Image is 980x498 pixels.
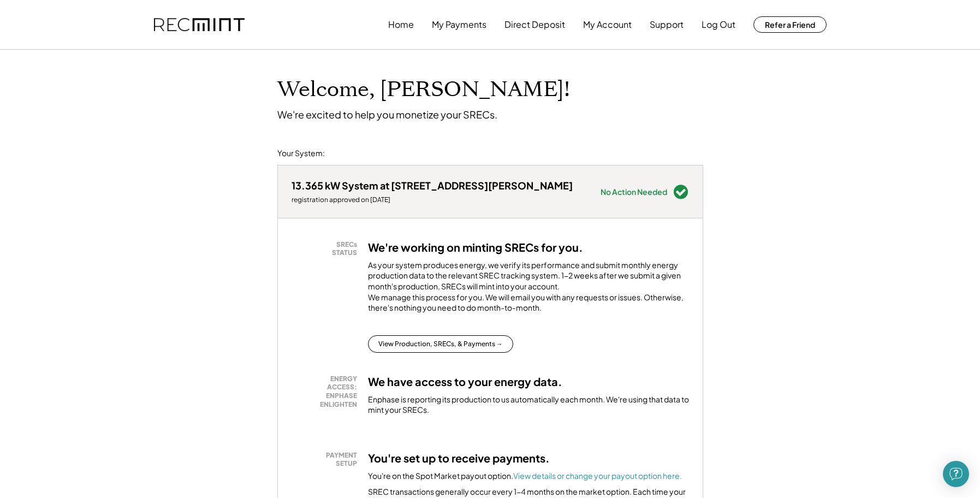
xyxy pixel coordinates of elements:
[292,195,573,204] div: registration approved on [DATE]
[368,240,583,254] h3: We're working on minting SRECs for you.
[513,471,682,481] a: View details or change your payout option here.
[154,18,245,32] img: recmint-logotype%403x.png
[368,451,550,465] h3: You're set up to receive payments.
[753,16,827,33] button: Refer a Friend
[368,394,689,416] div: Enphase is reporting its production to us automatically each month. We're using that data to mint...
[432,14,486,35] button: My Payments
[368,375,562,389] h3: We have access to your energy data.
[368,260,689,319] div: As your system produces energy, we verify its performance and submit monthly energy production da...
[277,77,570,103] h1: Welcome, [PERSON_NAME]!
[368,471,682,482] div: You're on the Spot Market payout option.
[702,14,735,35] button: Log Out
[277,148,325,159] div: Your System:
[388,14,414,35] button: Home
[650,14,684,35] button: Support
[292,179,573,192] div: 13.365 kW System at [STREET_ADDRESS][PERSON_NAME]
[297,451,357,468] div: PAYMENT SETUP
[277,108,497,121] div: We're excited to help you monetize your SRECs.
[943,461,969,487] div: Open Intercom Messenger
[297,375,357,408] div: ENERGY ACCESS: ENPHASE ENLIGHTEN
[297,240,357,257] div: SRECs STATUS
[601,188,667,195] div: No Action Needed
[368,335,513,353] button: View Production, SRECs, & Payments →
[583,14,632,35] button: My Account
[504,14,565,35] button: Direct Deposit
